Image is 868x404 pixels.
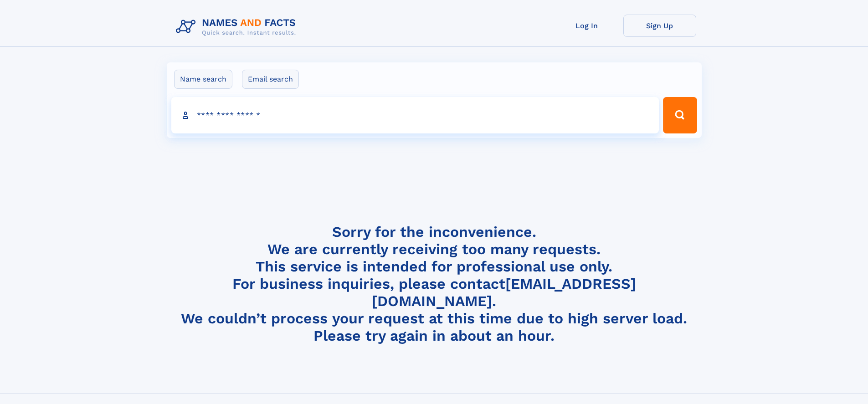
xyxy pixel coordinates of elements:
[550,15,623,37] a: Log In
[372,275,636,310] a: [EMAIL_ADDRESS][DOMAIN_NAME]
[171,97,659,133] input: search input
[174,70,232,89] label: Name search
[172,15,303,39] img: Logo Names and Facts
[623,15,696,37] a: Sign Up
[172,223,696,345] h4: Sorry for the inconvenience. We are currently receiving too many requests. This service is intend...
[242,70,299,89] label: Email search
[663,97,697,133] button: Search Button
